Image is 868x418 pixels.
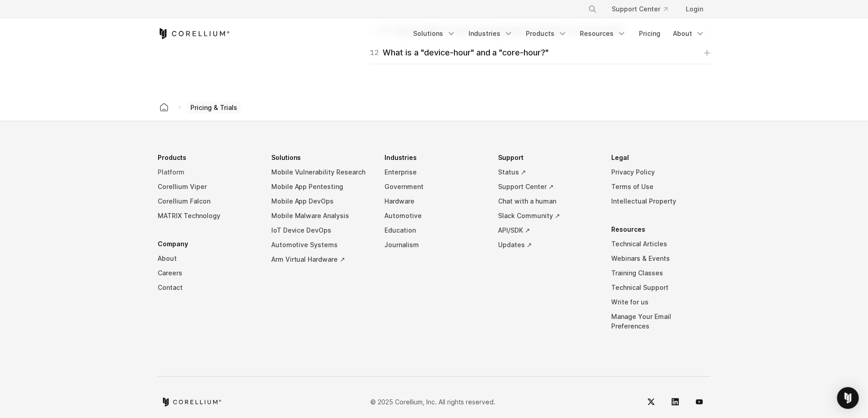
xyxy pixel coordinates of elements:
[611,280,710,295] a: Technical Support
[158,28,230,39] a: Corellium Home
[611,309,710,333] a: Manage Your Email Preferences
[158,266,257,280] a: Careers
[158,251,257,266] a: About
[604,1,675,17] a: Support Center
[158,194,257,209] a: Corellium Falcon
[271,238,370,252] a: Automotive Systems
[634,25,666,42] a: Pricing
[271,165,370,179] a: Mobile Vulnerability Research
[668,25,710,42] a: About
[408,25,710,42] div: Navigation Menu
[463,25,519,42] a: Industries
[187,101,241,114] span: Pricing & Trials
[498,238,597,252] a: Updates ↗
[688,391,710,413] a: YouTube
[498,179,597,194] a: Support Center ↗
[498,165,597,179] a: Status ↗
[384,209,484,223] a: Automotive
[664,391,686,413] a: LinkedIn
[384,165,484,179] a: Enterprise
[611,251,710,266] a: Webinars & Events
[611,266,710,280] a: Training Classes
[271,223,370,238] a: IoT Device DevOps
[158,150,710,347] div: Navigation Menu
[678,1,710,17] a: Login
[640,391,662,413] a: Twitter
[611,194,710,209] a: Intellectual Property
[158,165,257,179] a: Platform
[384,194,484,209] a: Hardware
[158,179,257,194] a: Corellium Viper
[158,280,257,295] a: Contact
[611,165,710,179] a: Privacy Policy
[370,47,379,60] span: 12
[584,1,601,17] button: Search
[498,223,597,238] a: API/SDK ↗
[611,295,710,309] a: Write for us
[611,179,710,194] a: Terms of Use
[156,101,172,114] a: Corellium home
[574,25,632,42] a: Resources
[271,194,370,209] a: Mobile App DevOps
[271,252,370,267] a: Arm Virtual Hardware ↗
[161,398,222,407] a: Corellium home
[271,209,370,223] a: Mobile Malware Analysis
[370,398,495,407] p: © 2025 Corellium, Inc. All rights reserved.
[370,47,549,60] div: What is a "device-hour" and a "core-hour?"
[408,25,461,42] a: Solutions
[158,209,257,223] a: MATRIX Technology
[384,238,484,252] a: Journalism
[577,1,710,17] div: Navigation Menu
[837,387,859,409] div: Open Intercom Messenger
[271,179,370,194] a: Mobile App Pentesting
[498,209,597,223] a: Slack Community ↗
[611,237,710,251] a: Technical Articles
[520,25,573,42] a: Products
[370,47,710,60] a: 12What is a "device-hour" and a "core-hour?"
[384,179,484,194] a: Government
[384,223,484,238] a: Education
[498,194,597,209] a: Chat with a human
